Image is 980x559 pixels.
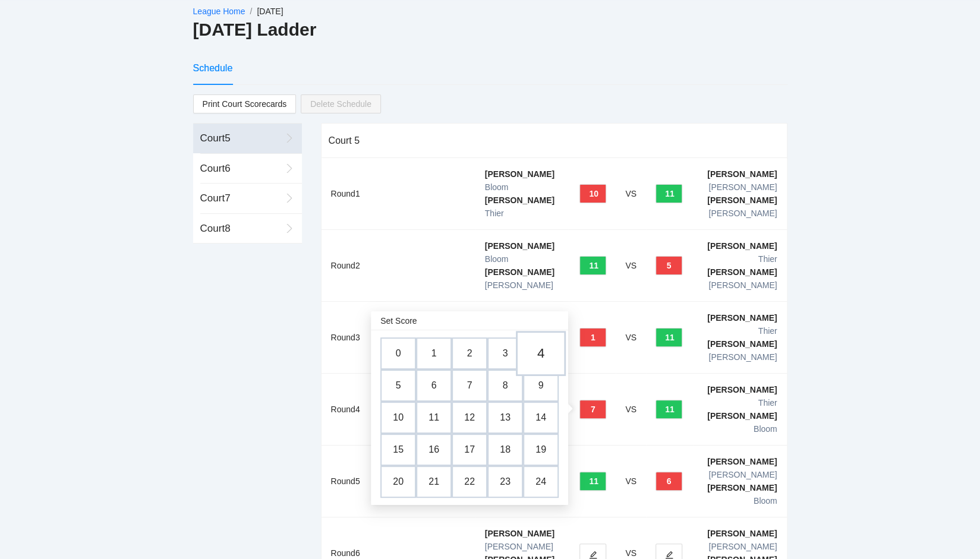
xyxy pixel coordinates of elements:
td: 14 [523,402,559,434]
td: 12 [452,402,487,434]
td: Round 2 [322,230,475,302]
b: [PERSON_NAME] [707,483,777,492]
button: 10 [579,184,606,203]
span: Thier [758,254,777,264]
span: [PERSON_NAME] [708,209,777,218]
td: Round 5 [322,446,475,517]
b: [PERSON_NAME] [707,313,777,323]
td: Round 3 [322,302,475,374]
td: VS [616,374,646,446]
td: 6 [416,369,452,402]
button: 11 [656,184,682,203]
span: Thier [485,209,504,218]
span: [PERSON_NAME] [708,280,777,290]
b: [PERSON_NAME] [485,529,554,538]
button: 11 [656,400,682,419]
b: [PERSON_NAME] [485,195,554,205]
span: [PERSON_NAME] [485,280,553,290]
span: edit [589,550,597,559]
td: VS [616,230,646,302]
b: [PERSON_NAME] [485,241,554,251]
td: 23 [487,466,523,498]
b: [PERSON_NAME] [707,339,777,349]
td: 22 [452,466,487,498]
b: [PERSON_NAME] [707,529,777,538]
b: [PERSON_NAME] [485,267,554,277]
b: [PERSON_NAME] [707,241,777,251]
div: Court 5 [329,124,780,157]
b: [PERSON_NAME] [707,385,777,394]
span: Bloom [485,182,509,192]
span: Thier [758,326,777,336]
b: [PERSON_NAME] [707,267,777,277]
button: 1 [579,328,606,347]
td: 21 [416,466,452,498]
b: [PERSON_NAME] [707,195,777,205]
span: [PERSON_NAME] [485,542,553,551]
span: Bloom [485,254,509,264]
td: 10 [380,402,416,434]
td: Round 4 [322,374,475,446]
td: VS [616,158,646,230]
div: Set Score [380,314,417,327]
td: VS [616,302,646,374]
td: VS [616,446,646,517]
td: 15 [380,434,416,466]
button: 11 [579,256,606,275]
span: / [250,7,252,16]
span: Bloom [754,424,777,434]
td: 11 [416,402,452,434]
td: 4 [516,331,566,377]
td: 7 [452,369,487,402]
button: 7 [579,400,606,419]
td: Round 1 [322,158,475,230]
td: 0 [380,337,416,369]
div: Schedule [193,61,233,75]
span: Thier [758,398,777,408]
span: [PERSON_NAME] [708,352,777,362]
span: [DATE] [257,7,283,16]
a: League Home [193,7,245,16]
button: 11 [656,328,682,347]
span: Bloom [754,496,777,506]
b: [PERSON_NAME] [707,169,777,179]
td: 16 [416,434,452,466]
div: Court 6 [200,161,281,176]
b: [PERSON_NAME] [707,411,777,421]
button: 6 [656,472,682,491]
button: 11 [579,472,606,491]
div: Court 7 [200,191,281,206]
b: [PERSON_NAME] [707,457,777,466]
a: Print Court Scorecards [193,94,297,113]
td: 24 [523,466,559,498]
td: 18 [487,434,523,466]
span: [PERSON_NAME] [708,182,777,192]
td: 1 [416,337,452,369]
td: 9 [523,369,559,402]
td: 17 [452,434,487,466]
h2: [DATE] Ladder [193,18,787,42]
span: edit [665,550,673,559]
span: [PERSON_NAME] [708,542,777,551]
td: 2 [452,337,487,369]
span: [PERSON_NAME] [708,470,777,479]
td: 5 [380,369,416,402]
div: Court 8 [200,221,281,236]
td: 19 [523,434,559,466]
b: [PERSON_NAME] [485,169,554,179]
td: 20 [380,466,416,498]
td: 8 [487,369,523,402]
span: Print Court Scorecards [203,95,287,113]
td: 3 [487,337,523,369]
button: 5 [656,256,682,275]
td: 13 [487,402,523,434]
div: Court 5 [200,131,281,146]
